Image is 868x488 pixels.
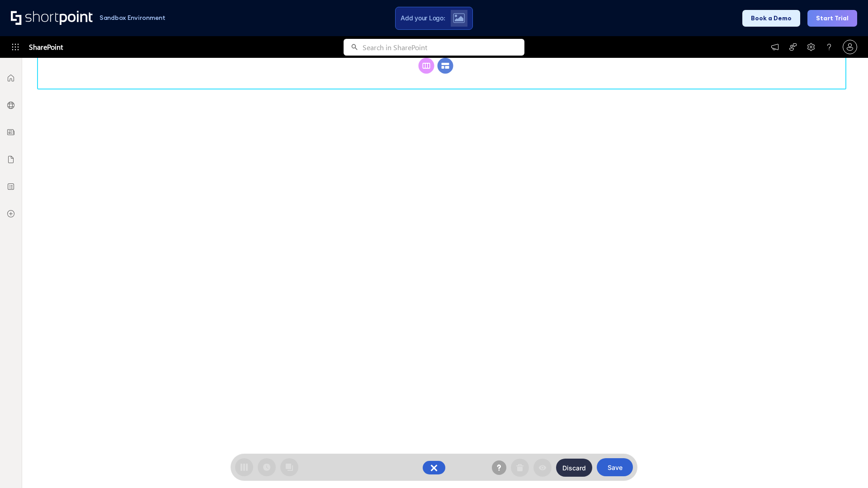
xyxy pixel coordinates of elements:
button: Book a Demo [742,10,800,27]
img: Upload logo [453,13,465,23]
button: Start Trial [807,10,857,27]
iframe: Chat Widget [823,445,868,488]
span: SharePoint [29,36,63,58]
span: Add your Logo: [401,14,445,22]
button: Discard [556,459,592,477]
button: Save [597,458,633,476]
input: Search in SharePoint [363,39,524,56]
h1: Sandbox Environment [99,15,165,20]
